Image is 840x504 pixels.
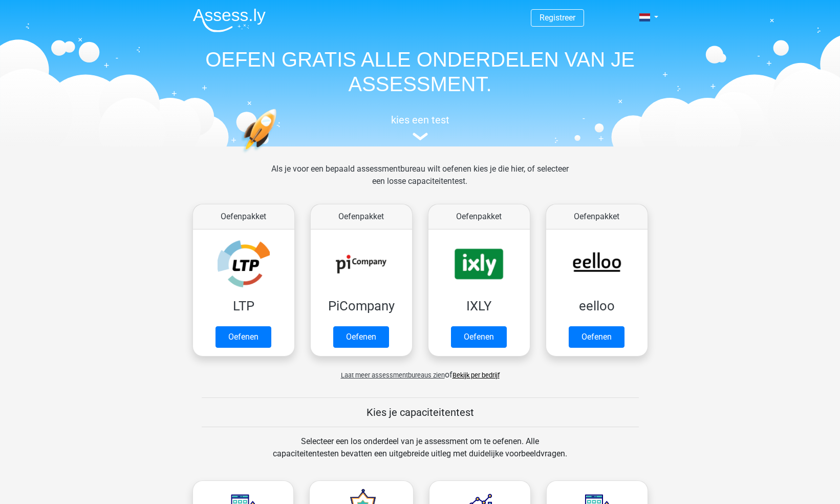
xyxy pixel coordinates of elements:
[216,326,271,348] a: Oefenen
[569,326,624,348] a: Oefenen
[413,133,428,140] img: assessment
[202,406,639,418] h5: Kies je capaciteitentest
[185,361,656,381] div: of
[193,8,266,32] img: Assessly
[333,326,389,348] a: Oefenen
[540,13,575,23] a: Registreer
[185,114,656,126] h5: kies een test
[341,371,445,379] span: Laat meer assessmentbureaus zien
[185,47,656,96] h1: OEFEN GRATIS ALLE ONDERDELEN VAN JE ASSESSMENT.
[241,109,316,201] img: oefenen
[263,435,577,472] div: Selecteer een los onderdeel van je assessment om te oefenen. Alle capaciteitentesten bevatten een...
[453,371,500,379] a: Bekijk per bedrijf
[185,114,656,141] a: kies een test
[263,163,577,200] div: Als je voor een bepaald assessmentbureau wilt oefenen kies je die hier, of selecteer een losse ca...
[451,326,507,348] a: Oefenen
